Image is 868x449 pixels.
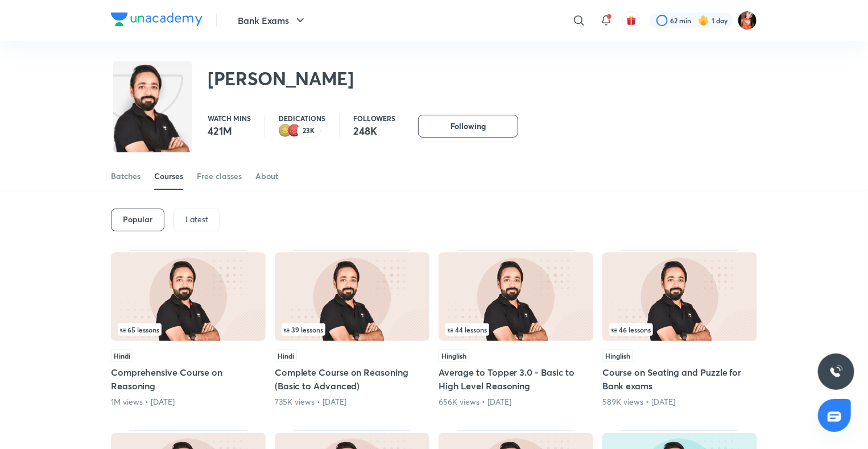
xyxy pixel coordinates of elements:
span: 44 lessons [448,326,487,333]
div: left [118,323,259,336]
span: Following [450,120,486,132]
p: Latest [185,215,208,224]
div: 656K views • 3 years ago [439,396,593,408]
img: class [113,64,192,168]
span: Hinglish [439,350,469,362]
a: Courses [154,163,183,190]
h5: Average to Topper 3.0 - Basic to High Level Reasoning [439,365,593,393]
h5: Course on Seating and Puzzle for Bank exams [602,365,757,393]
a: Company Logo [111,13,202,29]
h6: Popular [123,215,152,224]
div: left [609,323,750,336]
div: infosection [445,323,586,336]
span: Hindi [275,350,297,362]
div: infosection [609,323,750,336]
img: streak [698,15,709,26]
img: ttu [829,365,843,379]
div: Courses [154,171,183,182]
img: avatar [626,15,636,26]
div: left [445,323,586,336]
div: infocontainer [118,323,259,336]
h5: Complete Course on Reasoning (Basic to Advanced) [275,365,429,393]
div: 589K views • 3 years ago [602,396,757,408]
div: infocontainer [445,323,586,336]
a: About [255,163,278,190]
div: Average to Topper 3.0 - Basic to High Level Reasoning [439,250,593,408]
div: infocontainer [282,323,423,336]
span: Hinglish [602,350,633,362]
div: left [282,323,423,336]
div: Comprehensive Course on Reasoning [111,250,266,408]
img: educator badge2 [279,124,292,138]
span: 65 lessons [120,326,159,333]
span: Hindi [111,350,133,362]
div: 1M views • 3 years ago [111,396,266,408]
p: Dedications [279,115,325,122]
div: Course on Seating and Puzzle for Bank exams [602,250,757,408]
div: infosection [118,323,259,336]
img: educator badge1 [288,124,301,138]
a: Free classes [197,163,242,190]
div: 735K views • 5 years ago [275,396,429,408]
button: Bank Exams [231,9,314,32]
p: Watch mins [208,115,251,122]
span: 46 lessons [611,326,651,333]
h5: Comprehensive Course on Reasoning [111,365,266,393]
button: avatar [622,11,640,30]
button: Following [418,115,518,138]
div: Complete Course on Reasoning (Basic to Advanced) [275,250,429,408]
img: Minakshi gakre [738,11,757,30]
img: Thumbnail [275,252,429,341]
p: 23K [303,127,315,135]
img: Company Logo [111,13,202,26]
div: infosection [282,323,423,336]
a: Batches [111,163,140,190]
img: Thumbnail [111,252,266,341]
p: 248K [353,124,395,138]
div: Free classes [197,171,242,182]
img: Thumbnail [439,252,593,341]
div: infocontainer [609,323,750,336]
div: Batches [111,171,140,182]
span: 39 lessons [284,326,323,333]
h2: [PERSON_NAME] [208,67,354,90]
p: 421M [208,124,251,138]
p: Followers [353,115,395,122]
img: Thumbnail [602,252,757,341]
div: About [255,171,278,182]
